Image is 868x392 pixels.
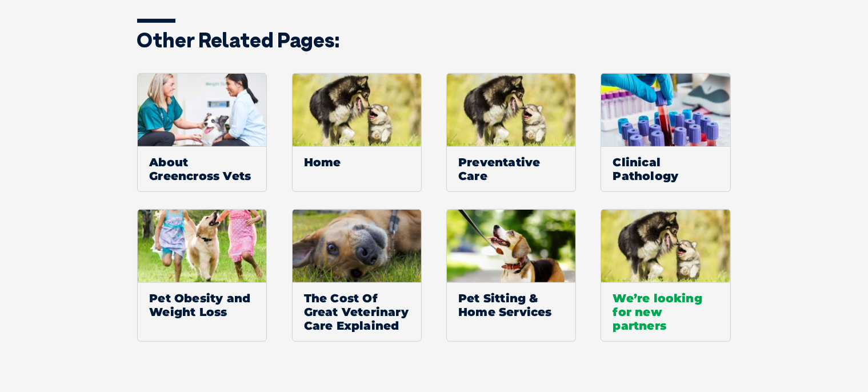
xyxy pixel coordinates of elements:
[292,73,422,192] a: Default ThumbnailHome
[447,74,576,146] img: Default Thumbnail
[601,209,730,342] a: Default ThumbnailWe’re looking for new partners
[447,146,575,191] span: Preventative Care
[293,74,422,146] img: Default Thumbnail
[446,73,576,192] a: Default ThumbnailPreventative Care
[447,282,575,327] span: Pet Sitting & Home Services
[293,146,421,178] span: Home
[137,30,731,50] h3: Other related pages:
[601,74,730,146] img: Clinical-Pathology
[138,146,266,191] span: About Greencross Vets
[446,209,576,342] a: Pet Sitting & Home Services
[601,282,730,341] span: We’re looking for new partners
[138,282,266,327] span: Pet Obesity and Weight Loss
[293,282,421,341] span: The Cost Of Great Veterinary Care Explained
[137,73,267,192] a: About Greencross Vets
[292,209,422,342] a: The Cost Of Great Veterinary Care Explained
[601,210,730,282] img: Default Thumbnail
[601,146,730,191] span: Clinical Pathology
[137,209,267,342] a: Pet Obesity and Weight Loss
[601,73,730,192] a: Clinical Pathology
